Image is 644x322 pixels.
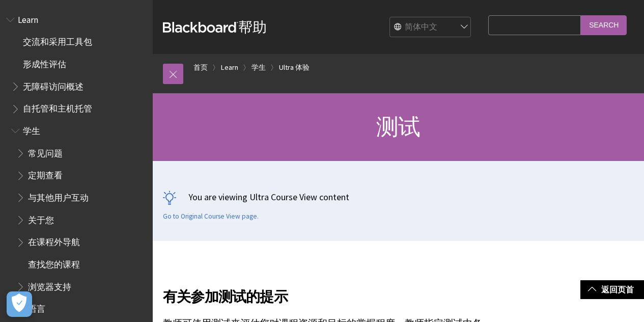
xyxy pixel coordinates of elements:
[28,256,80,270] span: 查找您的课程
[163,191,634,203] p: You are viewing Ultra Course View content
[18,11,38,25] span: Learn
[28,301,45,314] span: 语言
[28,145,63,158] span: 常见问题
[23,56,66,69] span: 形成性评估
[163,212,259,221] a: Go to Original Course View page.
[251,61,266,74] a: 学生
[23,34,92,47] span: 交流和采用工具包
[28,167,63,181] span: 定期查看
[23,100,92,114] span: 自托管和主机托管
[163,22,238,33] strong: Blackboard
[163,18,267,36] a: Blackboard帮助
[7,291,32,317] button: Open Preferences
[581,15,627,35] input: Search
[580,280,644,299] a: 返回页首
[28,278,71,292] span: 浏览器支持
[163,274,483,307] h2: 有关参加测试的提示
[390,17,471,38] select: Site Language Selector
[23,78,83,92] span: 无障碍访问概述
[376,113,420,141] span: 测试
[221,61,238,74] a: Learn
[28,234,80,248] span: 在课程外导航
[23,122,40,136] span: 学生
[28,189,89,203] span: 与其他用户互动
[28,211,54,225] span: 关于您
[279,61,310,74] a: Ultra 体验
[193,61,208,74] a: 首页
